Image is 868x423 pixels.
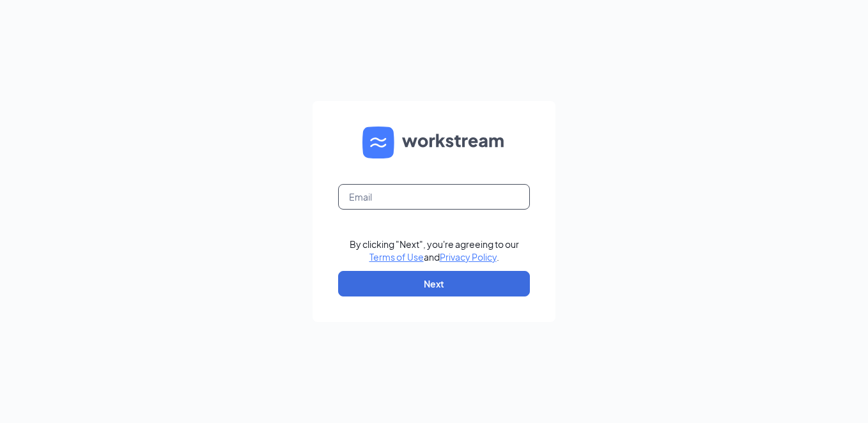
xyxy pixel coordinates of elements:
[369,251,424,263] a: Terms of Use
[440,251,497,263] a: Privacy Policy
[338,271,530,296] button: Next
[350,238,519,263] div: By clicking "Next", you're agreeing to our and .
[338,184,530,210] input: Email
[362,127,506,158] img: WS logo and Workstream text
